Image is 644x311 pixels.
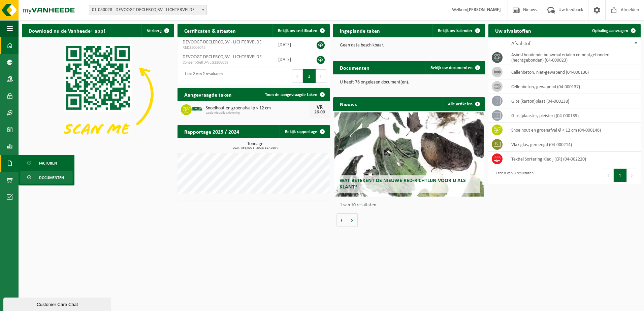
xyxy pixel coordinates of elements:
button: 1 [614,169,627,182]
h2: Aangevraagde taken [178,88,238,101]
h2: Download nu de Vanheede+ app! [22,24,112,37]
button: 1 [303,69,316,83]
span: Toon de aangevraagde taken [265,93,317,97]
span: 01-050028 - DEVOOGT-DECLERCQ BV - LICHTERVELDE [89,5,206,15]
a: Bekijk rapportage [280,125,329,138]
td: Textiel Sortering Kledij (CR) (04-002220) [506,152,641,166]
div: 26-09 [313,110,326,115]
h2: Certificaten & attesten [178,24,243,37]
h3: Tonnage [181,142,330,150]
span: Bekijk uw documenten [430,66,473,70]
span: Documenten [39,171,64,184]
div: 1 tot 8 van 8 resultaten [492,168,534,183]
p: Geen data beschikbaar. [340,43,479,48]
span: Ophaling aanvragen [592,29,628,33]
div: VR [313,105,326,110]
td: [DATE] [273,37,308,52]
button: Previous [603,169,614,182]
span: Facturen [39,157,57,170]
h2: Rapportage 2025 / 2024 [178,125,246,138]
div: 1 tot 2 van 2 resultaten [181,69,223,83]
button: Next [316,69,326,83]
a: Toon de aangevraagde taken [260,88,329,101]
a: Bekijk uw kalender [432,24,484,37]
td: cellenbeton, niet-gewapend (04-000136) [506,65,641,79]
h2: Nieuws [333,97,363,110]
span: Consent-SelfD-VEG2200039 [183,60,268,65]
span: Afvalstof [511,41,530,46]
h2: Uw afvalstoffen [488,24,538,37]
a: Bekijk uw documenten [425,61,484,74]
span: Verberg [147,29,162,33]
img: BL-SO-LV [192,103,203,115]
strong: [PERSON_NAME] [467,7,501,12]
button: Volgende [347,213,358,227]
img: Download de VHEPlus App [22,37,174,151]
td: gips (karton)plaat (04-000138) [506,94,641,108]
td: asbesthoudende bouwmaterialen cementgebonden (hechtgebonden) (04-000023) [506,50,641,65]
td: [DATE] [273,52,308,67]
a: Facturen [20,157,73,169]
p: U heeft 76 ongelezen document(en). [340,80,479,85]
span: DEVOOGT-DECLERCQ BV - LICHTERVELDE [183,55,262,60]
span: Snoeihout en groenafval ø < 12 cm [206,106,310,111]
span: DEVOOGT-DECLERCQ BV - LICHTERVELDE [183,40,262,45]
button: Next [627,169,637,182]
a: Wat betekent de nieuwe RED-richtlijn voor u als klant? [334,112,484,197]
button: Vorige [336,213,347,227]
span: RED25006045 [183,45,268,50]
td: vlak glas, gemengd (04-000214) [506,137,641,152]
td: cellenbeton, gewapend (04-000137) [506,79,641,94]
span: Bekijk uw certificaten [278,29,317,33]
button: Previous [292,69,303,83]
td: gips (plaaster, pleister) (04-000139) [506,108,641,123]
span: 2024: 356,600 t - 2025: 117,980 t [181,146,330,150]
span: Geplande zelfaanlevering [206,111,310,115]
h2: Ingeplande taken [333,24,387,37]
span: Bekijk uw kalender [438,29,473,33]
a: Bekijk uw certificaten [272,24,329,37]
iframe: chat widget [3,296,112,311]
h2: Documenten [333,61,376,74]
button: Verberg [141,24,173,37]
span: Wat betekent de nieuwe RED-richtlijn voor u als klant? [340,178,466,190]
a: Alle artikelen [443,97,484,111]
p: 1 van 10 resultaten [340,203,482,208]
span: 01-050028 - DEVOOGT-DECLERCQ BV - LICHTERVELDE [89,5,207,15]
a: Documenten [20,171,73,184]
td: snoeihout en groenafval Ø < 12 cm (04-000146) [506,123,641,137]
a: Ophaling aanvragen [587,24,640,37]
